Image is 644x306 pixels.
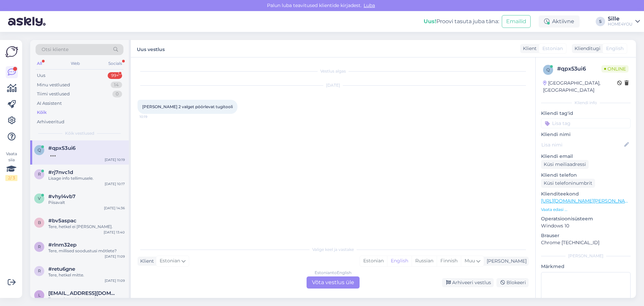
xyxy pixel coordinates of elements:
div: 0 [112,91,122,97]
div: Küsi meiliaadressi [541,160,589,169]
div: Estonian [360,256,387,266]
span: #retu6gne [48,266,75,272]
p: Märkmed [541,263,631,270]
img: Askly Logo [5,45,18,58]
div: Klienditugi [572,45,600,52]
span: #rj7nvc1d [48,169,73,175]
div: Võta vestlus üle [307,276,360,289]
div: # qpx53ui6 [557,65,601,73]
div: 14 [111,82,122,88]
span: v [38,196,41,201]
span: English [606,45,624,52]
p: Vaata edasi ... [541,207,631,213]
p: Windows 10 [541,222,631,229]
div: Russian [412,256,437,266]
span: r [38,172,41,177]
div: [DATE] 11:09 [105,254,125,259]
b: Uus! [424,18,436,25]
div: Tere, hetkel ei [PERSON_NAME]. [48,224,125,230]
div: AI Assistent [37,100,62,107]
div: [PERSON_NAME] [484,258,527,265]
div: Kliendi info [541,100,631,106]
div: Uus [37,72,45,79]
p: Klienditeekond [541,190,631,198]
span: Muu [465,258,475,264]
div: Küsi telefoninumbrit [541,179,595,188]
div: [DATE] [138,82,529,88]
div: Klient [138,258,154,265]
p: Brauser [541,232,631,239]
button: Emailid [502,15,531,28]
div: Piisavalt [48,200,125,206]
label: Uus vestlus [137,44,165,53]
div: Valige keel ja vastake [138,247,529,253]
div: Estonian to English [315,270,352,276]
p: Operatsioonisüsteem [541,215,631,222]
div: Tiimi vestlused [37,91,70,97]
span: #bv5aspac [48,218,76,224]
span: r [38,268,41,273]
span: Otsi kliente [42,46,68,53]
div: Vaata siia [5,151,17,181]
div: Arhiveeritud [37,119,64,125]
div: 2 / 3 [5,175,17,181]
div: Klient [520,45,537,52]
div: S [596,17,605,26]
span: Luba [362,2,377,8]
div: Proovi tasuta juba täna: [424,17,499,26]
div: Tere, millised soodustusi mõtlete? [48,248,125,254]
span: r [38,244,41,249]
span: q [38,147,41,152]
span: l [38,293,41,298]
div: Aktiivne [539,15,580,28]
div: [GEOGRAPHIC_DATA], [GEOGRAPHIC_DATA] [543,80,617,94]
input: Lisa tag [541,118,631,128]
span: #vhyl4vb7 [48,193,75,200]
p: Kliendi telefon [541,172,631,179]
input: Lisa nimi [541,141,623,148]
div: English [387,256,412,266]
p: Chrome [TECHNICAL_ID] [541,239,631,246]
div: Web [69,59,81,68]
div: All [36,59,43,68]
div: [DATE] 10:19 [105,157,125,162]
div: Finnish [437,256,461,266]
div: Vestlus algas [138,68,529,74]
div: [DATE] 10:17 [105,181,125,186]
div: [DATE] 11:09 [105,278,125,283]
span: #rlnm32ep [48,242,76,248]
div: [PERSON_NAME] [541,253,631,259]
div: Blokeeri [496,278,529,287]
a: SilleHOME4YOU [608,16,640,27]
div: Lisage info tellimusele. [48,175,125,181]
div: Arhiveeri vestlus [442,278,494,287]
p: Kliendi email [541,153,631,160]
div: [DATE] 13:40 [104,230,125,235]
span: Estonian [542,45,563,52]
div: Sille [608,16,633,21]
span: Kõik vestlused [65,130,94,136]
span: b [38,220,41,225]
span: 10:19 [140,114,165,119]
div: Socials [107,59,123,68]
div: Tere, palun tehke arvutile restart. [48,296,125,302]
span: Estonian [160,257,180,265]
div: Kõik [37,109,47,116]
span: q [546,67,550,72]
span: #qpx53ui6 [48,145,75,151]
div: HOME4YOU [608,21,633,27]
span: Online [601,65,629,73]
span: [PERSON_NAME] 2 valget pöörlevat tugitooli [142,104,233,109]
p: Kliendi nimi [541,131,631,138]
span: lalamisasha@gmail.com [48,290,118,296]
p: Kliendi tag'id [541,110,631,117]
div: 99+ [108,72,122,79]
div: [DATE] 14:36 [104,206,125,211]
a: [URL][DOMAIN_NAME][PERSON_NAME] [541,198,634,204]
div: Minu vestlused [37,82,70,88]
div: Tere, hetkel mitte. [48,272,125,278]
